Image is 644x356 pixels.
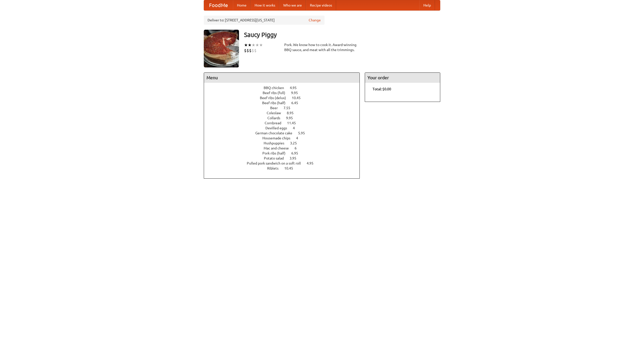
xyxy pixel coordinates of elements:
h4: Menu [204,73,359,83]
span: Riblets [267,166,284,170]
span: Cornbread [265,121,286,125]
span: 4.95 [290,86,302,90]
a: Beef ribs (half) 6.45 [262,101,307,105]
span: Potato salad [264,156,289,160]
a: German chocolate cake 5.95 [255,131,314,135]
li: $ [252,48,254,53]
span: 10.45 [284,166,298,170]
li: $ [244,48,247,53]
span: 10.45 [292,96,306,100]
li: ★ [259,42,263,48]
span: Beef ribs (half) [262,101,291,105]
a: Hushpuppies 3.25 [264,141,306,145]
a: FoodMe [204,0,233,10]
span: Beer [270,106,283,110]
a: Change [309,18,321,23]
a: Home [233,0,251,10]
span: 3.25 [290,141,302,145]
a: Beef ribs (full) 9.95 [263,91,307,95]
a: Beer 7.55 [270,106,300,110]
span: 9.95 [286,116,298,120]
span: Hushpuppies [264,141,289,145]
li: ★ [255,42,259,48]
span: Pork ribs (half) [262,151,291,155]
span: German chocolate cake [255,131,297,135]
a: Who we are [279,0,306,10]
span: 4 [293,126,300,130]
li: ★ [244,42,248,48]
a: Help [419,0,435,10]
span: 7.55 [284,106,295,110]
a: BBQ chicken 4.95 [264,86,306,90]
span: Beef ribs (delux) [260,96,291,100]
span: Pulled pork sandwich on a soft roll [247,161,306,165]
li: $ [247,48,249,53]
a: Potato salad 3.95 [264,156,306,160]
a: How it works [251,0,279,10]
span: 9.95 [291,91,303,95]
h3: Saucy Piggy [244,30,440,40]
span: 5.95 [298,131,310,135]
a: Coleslaw 8.95 [267,111,303,115]
span: Collards [267,116,285,120]
span: Coleslaw [267,111,286,115]
div: Pork. We know how to cook it. Award-winning BBQ sauce, and meat with all the trimmings. [284,42,360,52]
span: 6 [295,146,302,150]
span: 11.45 [287,121,301,125]
span: 8.95 [287,111,299,115]
a: Pork ribs (half) 6.95 [262,151,307,155]
span: Beef ribs (full) [263,91,290,95]
li: $ [254,48,257,53]
li: ★ [252,42,255,48]
h4: Your order [365,73,440,83]
span: 4 [296,136,303,140]
span: Housemade chips [262,136,295,140]
span: 6.45 [291,101,303,105]
a: Beef ribs (delux) 10.45 [260,96,310,100]
a: Housemade chips 4 [262,136,307,140]
a: Collards 9.95 [267,116,302,120]
span: 6.95 [291,151,303,155]
div: Deliver to: [STREET_ADDRESS][US_STATE] [204,16,325,25]
a: Cornbread 11.45 [265,121,305,125]
span: Mac and cheese [264,146,294,150]
li: ★ [248,42,252,48]
span: 3.95 [290,156,301,160]
a: Devilled eggs 4 [265,126,304,130]
li: $ [249,48,252,53]
a: Riblets 10.45 [267,166,302,170]
a: Pulled pork sandwich on a soft roll 4.95 [247,161,323,165]
a: Mac and cheese 6 [264,146,306,150]
span: Devilled eggs [265,126,292,130]
a: Recipe videos [306,0,336,10]
b: Total: $0.00 [373,87,391,91]
span: 4.95 [307,161,318,165]
span: BBQ chicken [264,86,289,90]
img: angular.jpg [204,30,239,67]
